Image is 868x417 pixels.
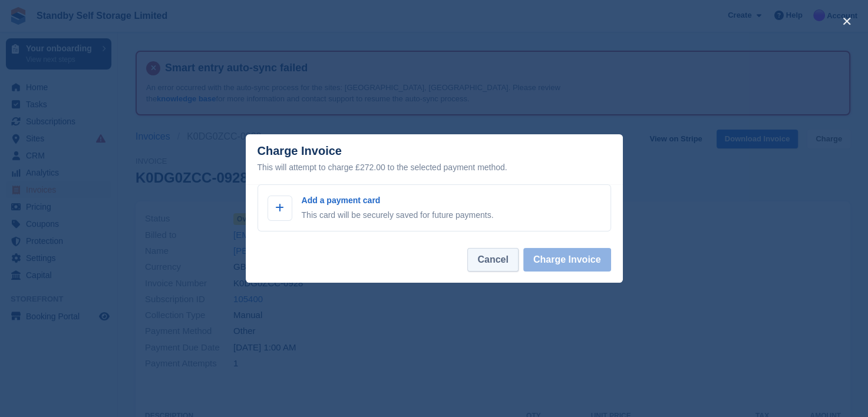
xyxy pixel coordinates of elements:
div: This will attempt to charge £272.00 to the selected payment method. [258,160,611,174]
a: Add a payment card This card will be securely saved for future payments. [258,184,611,231]
div: Charge Invoice [258,144,611,174]
button: Cancel [467,248,518,272]
button: Charge Invoice [523,248,611,272]
p: This card will be securely saved for future payments. [302,209,494,221]
p: Add a payment card [302,194,494,207]
button: close [837,12,856,31]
